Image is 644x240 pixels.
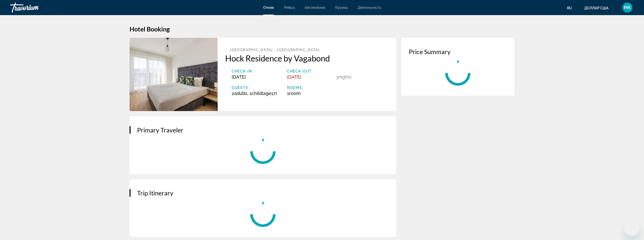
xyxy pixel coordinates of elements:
a: Травориум [10,1,60,14]
div: rooms [287,85,333,91]
h3: Primary Traveler [137,126,389,134]
button: Меню пользователя [621,2,634,13]
span: Age [263,91,271,96]
font: доллар США [584,6,609,10]
div: Check-in [232,68,278,74]
span: Adults [234,91,247,96]
font: МК [624,5,631,10]
span: [DATE] [287,74,301,80]
a: Круизы [335,6,348,10]
h3: Price Summary [409,48,507,55]
span: , 1 [247,91,277,96]
button: Изменить язык [567,4,577,12]
span: 3 [336,74,338,80]
a: Hock Residence by Vagabond [225,53,389,63]
div: Check-out [287,68,333,74]
button: Изменить валюту [584,4,613,12]
span: 2 [232,91,247,96]
iframe: Кнопка запуска окна обмена сообщениями [624,220,640,236]
a: Автомобили [305,6,325,10]
a: Отели [263,6,274,10]
span: [DATE] [232,74,246,80]
h1: Hotel Booking [130,25,514,33]
span: Nights [338,74,351,80]
span: [GEOGRAPHIC_DATA], , [GEOGRAPHIC_DATA] [230,48,320,52]
a: Деятельность [358,6,381,10]
h3: Trip Itinerary [137,189,389,197]
span: ( 17) [252,91,277,96]
span: 1 [287,91,301,96]
font: ru [567,6,572,10]
a: Рейсы [284,6,295,10]
div: Guests [232,85,278,91]
span: Child [252,91,262,96]
span: Room [289,91,301,96]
